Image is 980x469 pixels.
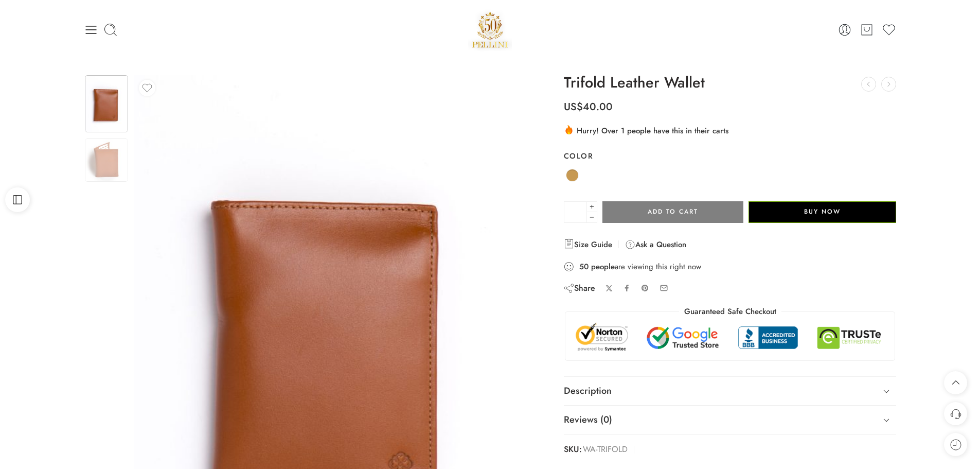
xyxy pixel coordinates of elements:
strong: people [591,262,615,272]
input: Product quantity [564,201,587,223]
div: Hurry! Over 1 people have this in their carts [564,124,897,136]
img: wa-trifold.jpg [85,75,128,132]
span: US$ [564,99,583,114]
a: Share on X [605,285,613,292]
strong: SKU: [564,442,582,457]
label: Color [564,151,897,161]
bdi: 40.00 [564,99,613,114]
a: Pin on Pinterest [641,284,649,292]
img: Pellini [468,8,512,51]
button: Add to cart [602,201,743,223]
a: Email to your friends [660,284,668,292]
a: Ask a Question [625,238,686,251]
button: Buy Now [749,201,896,223]
a: Wishlist [882,23,896,37]
a: Description [564,377,897,406]
legend: Guaranteed Safe Checkout [679,306,781,317]
a: Size Guide [564,238,612,251]
h1: Trifold Leather Wallet [564,75,897,91]
img: Trust [573,322,887,353]
a: Share on Facebook [623,284,631,292]
a: Cart [860,23,874,37]
a: Reviews (0) [564,406,897,435]
div: are viewing this right now [564,261,897,272]
a: Login / Register [838,23,852,37]
span: WA-TRIFOLD [583,442,628,457]
a: Pellini - [468,8,512,51]
div: Share [564,283,595,294]
strong: 50 [579,262,589,272]
img: wa-trifold.jpg [85,138,128,182]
